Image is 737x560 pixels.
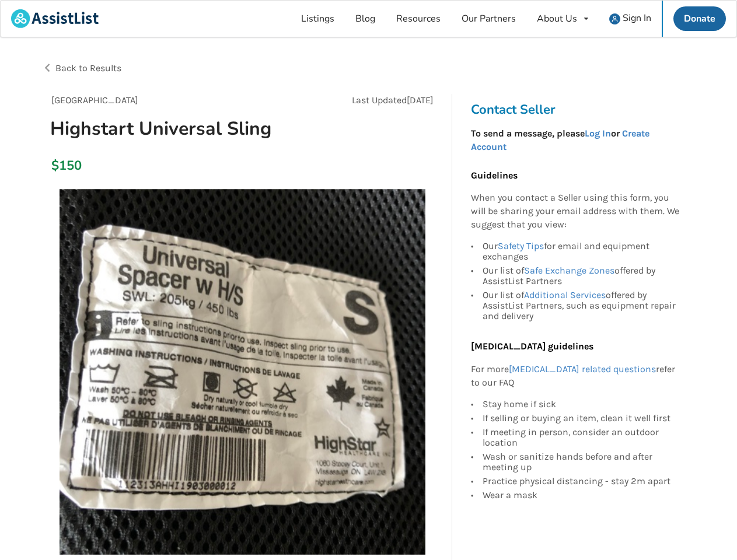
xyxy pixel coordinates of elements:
[609,13,620,24] img: user icon
[483,474,680,488] div: Practice physical distancing - stay 2m apart
[585,128,611,139] a: Log In
[483,399,680,411] div: Stay home if sick
[11,9,99,28] img: assistlist-logo
[524,289,606,300] a: Additional Services
[55,62,121,73] span: Back to Results
[483,488,680,501] div: Wear a mask
[291,1,345,37] a: Listings
[51,94,138,106] span: [GEOGRAPHIC_DATA]
[471,128,649,152] strong: To send a message, please or
[471,170,518,181] b: Guidelines
[498,240,544,251] a: Safety Tips
[524,265,614,276] a: Safe Exchange Zones
[483,264,680,288] div: Our list of offered by AssistList Partners
[60,189,425,555] img: highstart universal sling-sling-transfer aids-vancouver-assistlist-listing
[345,1,386,37] a: Blog
[483,241,680,264] div: Our for email and equipment exchanges
[483,288,680,321] div: Our list of offered by AssistList Partners, such as equipment repair and delivery
[623,12,651,24] span: Sign In
[471,341,593,352] b: [MEDICAL_DATA] guidelines
[407,94,434,106] span: [DATE]
[471,192,680,232] p: When you contact a Seller using this form, you will be sharing your email address with them. We s...
[41,117,317,141] h1: Highstart Universal Sling
[673,6,726,31] a: Donate
[51,157,58,174] div: $150
[352,94,407,106] span: Last Updated
[599,1,662,37] a: user icon Sign In
[386,1,451,37] a: Resources
[537,14,577,23] div: About Us
[471,363,680,390] p: For more refer to our FAQ
[483,425,680,450] div: If meeting in person, consider an outdoor location
[509,363,656,374] a: [MEDICAL_DATA] related questions
[483,450,680,474] div: Wash or sanitize hands before and after meeting up
[451,1,526,37] a: Our Partners
[471,101,686,118] h3: Contact Seller
[483,411,680,425] div: If selling or buying an item, clean it well first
